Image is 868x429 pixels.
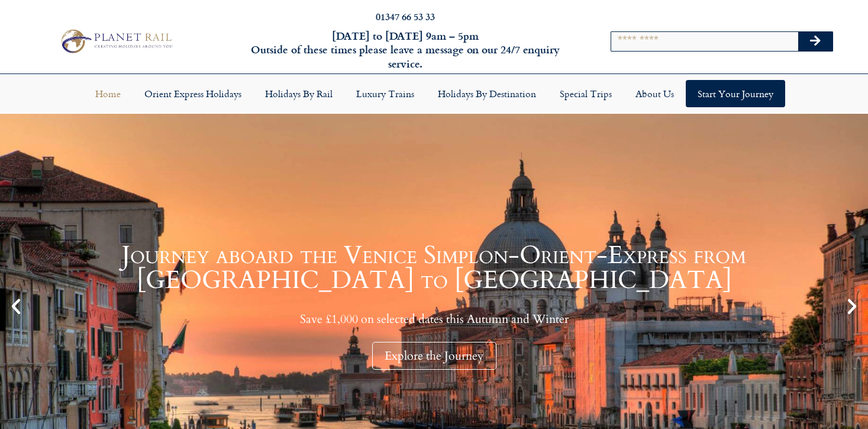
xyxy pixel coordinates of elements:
[30,243,838,293] h1: Journey aboard the Venice Simplon-Orient-Express from [GEOGRAPHIC_DATA] to [GEOGRAPHIC_DATA]
[56,27,175,56] img: Planet Rail Train Holidays Logo
[133,80,253,107] a: Orient Express Holidays
[234,29,576,71] h6: [DATE] to [DATE] 9am – 5pm Outside of these times please leave a message on our 24/7 enquiry serv...
[426,80,548,107] a: Holidays by Destination
[344,80,426,107] a: Luxury Trains
[686,80,785,107] a: Start your Journey
[6,296,26,316] div: Previous slide
[83,80,133,107] a: Home
[798,32,832,51] button: Search
[548,80,624,107] a: Special Trips
[253,80,344,107] a: Holidays by Rail
[376,9,435,23] a: 01347 66 53 33
[842,296,862,316] div: Next slide
[30,312,838,326] p: Save £1,000 on selected dates this Autumn and Winter
[372,342,496,370] div: Explore the Journey
[624,80,686,107] a: About Us
[6,80,862,107] nav: Menu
